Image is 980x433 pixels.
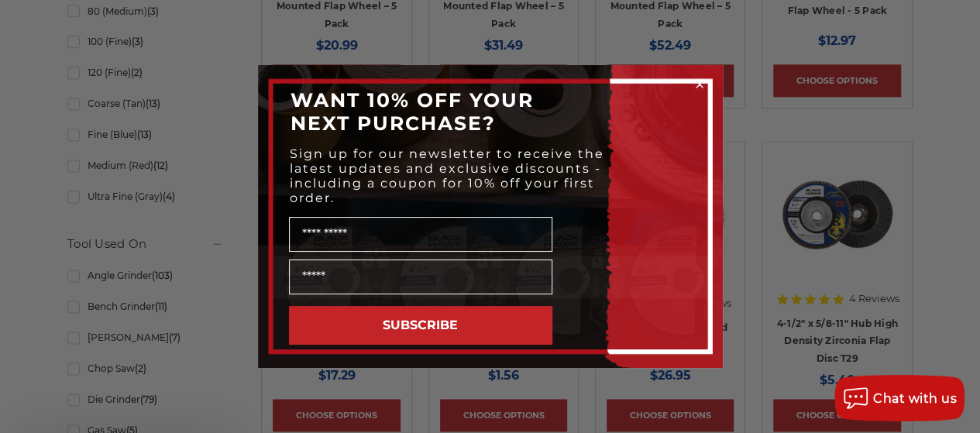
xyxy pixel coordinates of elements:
span: WANT 10% OFF YOUR NEXT PURCHASE? [291,88,534,135]
button: SUBSCRIBE [289,306,552,345]
button: Chat with us [834,375,965,421]
span: Sign up for our newsletter to receive the latest updates and exclusive discounts - including a co... [290,146,604,205]
span: Chat with us [873,391,957,406]
button: Close dialog [692,77,707,92]
input: Email [289,259,552,294]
